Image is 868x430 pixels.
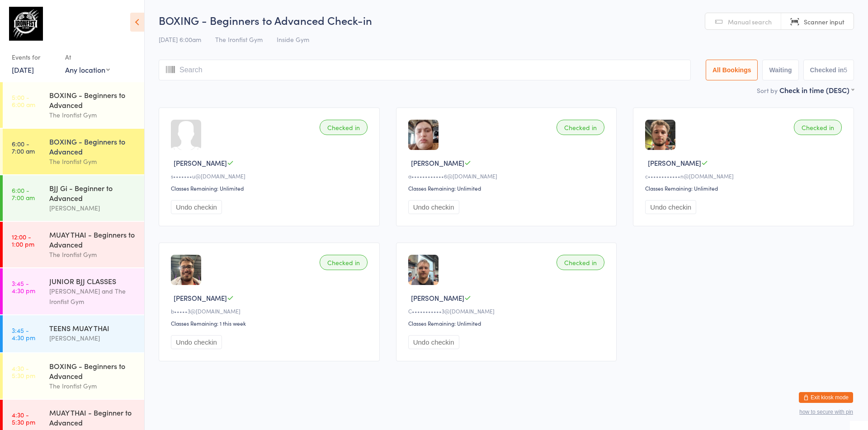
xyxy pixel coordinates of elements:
[408,172,608,180] div: a••••••••••••6@[DOMAIN_NAME]
[49,183,137,203] div: BJJ Gi - Beginner to Advanced
[159,35,201,44] span: [DATE] 6:00am
[215,35,263,44] span: The Ironfist Gym
[799,392,853,403] button: Exit kiosk mode
[3,222,144,267] a: 12:00 -1:00 pmMUAY THAI - Beginners to AdvancedThe Ironfist Gym
[171,319,370,327] div: Classes Remaining: 1 this week
[408,255,439,285] img: image1741681361.png
[804,17,844,26] span: Scanner input
[803,60,854,80] button: Checked in5
[762,60,798,80] button: Waiting
[408,184,608,192] div: Classes Remaining: Unlimited
[408,200,459,214] button: Undo checkin
[12,50,56,65] div: Events for
[49,286,137,307] div: [PERSON_NAME] and The Ironfist Gym
[408,319,608,327] div: Classes Remaining: Unlimited
[408,335,459,349] button: Undo checkin
[3,315,144,352] a: 3:45 -4:30 pmTEENS MUAY THAI[PERSON_NAME]
[49,110,137,120] div: The Ironfist Gym
[49,203,137,213] div: [PERSON_NAME]
[49,381,137,391] div: The Ironfist Gym
[408,307,608,315] div: C•••••••••••3@[DOMAIN_NAME]
[12,65,34,75] a: [DATE]
[3,82,144,128] a: 5:00 -6:00 amBOXING - Beginners to AdvancedThe Ironfist Gym
[49,333,137,343] div: [PERSON_NAME]
[174,293,227,303] span: [PERSON_NAME]
[12,365,35,379] time: 4:30 - 5:30 pm
[49,361,137,381] div: BOXING - Beginners to Advanced
[320,120,368,135] div: Checked in
[645,172,844,180] div: c••••••••••••n@[DOMAIN_NAME]
[408,120,439,150] img: image1698303466.png
[3,175,144,221] a: 6:00 -7:00 amBJJ Gi - Beginner to Advanced[PERSON_NAME]
[557,255,604,270] div: Checked in
[49,136,137,156] div: BOXING - Beginners to Advanced
[65,65,110,75] div: Any location
[12,93,35,108] time: 5:00 - 6:00 am
[794,120,842,135] div: Checked in
[159,60,691,80] input: Search
[3,268,144,314] a: 3:45 -4:30 pmJUNIOR BJJ CLASSES[PERSON_NAME] and The Ironfist Gym
[3,353,144,399] a: 4:30 -5:30 pmBOXING - Beginners to AdvancedThe Ironfist Gym
[3,129,144,174] a: 6:00 -7:00 amBOXING - Beginners to AdvancedThe Ironfist Gym
[171,200,222,214] button: Undo checkin
[645,184,844,192] div: Classes Remaining: Unlimited
[49,276,137,286] div: JUNIOR BJJ CLASSES
[12,140,35,154] time: 6:00 - 7:00 am
[49,156,137,167] div: The Ironfist Gym
[12,280,35,294] time: 3:45 - 4:30 pm
[728,17,772,26] span: Manual search
[171,172,370,180] div: s•••••••u@[DOMAIN_NAME]
[648,158,701,168] span: [PERSON_NAME]
[844,66,847,74] div: 5
[49,249,137,260] div: The Ironfist Gym
[49,323,137,333] div: TEENS MUAY THAI
[706,60,758,80] button: All Bookings
[171,184,370,192] div: Classes Remaining: Unlimited
[65,50,110,65] div: At
[12,187,35,201] time: 6:00 - 7:00 am
[757,86,778,95] label: Sort by
[411,158,464,168] span: [PERSON_NAME]
[12,411,35,425] time: 4:30 - 5:30 pm
[12,327,35,341] time: 3:45 - 4:30 pm
[12,233,34,248] time: 12:00 - 1:00 pm
[49,407,137,427] div: MUAY THAI - Beginner to Advanced
[557,120,604,135] div: Checked in
[171,255,201,285] img: image1737763248.png
[9,7,43,41] img: The Ironfist Gym
[779,85,854,95] div: Check in time (DESC)
[49,90,137,110] div: BOXING - Beginners to Advanced
[159,13,854,28] h2: BOXING - Beginners to Advanced Check-in
[277,35,309,44] span: Inside Gym
[799,409,853,415] button: how to secure with pin
[411,293,464,303] span: [PERSON_NAME]
[174,158,227,168] span: [PERSON_NAME]
[320,255,368,270] div: Checked in
[171,335,222,349] button: Undo checkin
[171,307,370,315] div: b•••••3@[DOMAIN_NAME]
[645,120,675,150] img: image1737359012.png
[645,200,696,214] button: Undo checkin
[49,229,137,249] div: MUAY THAI - Beginners to Advanced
